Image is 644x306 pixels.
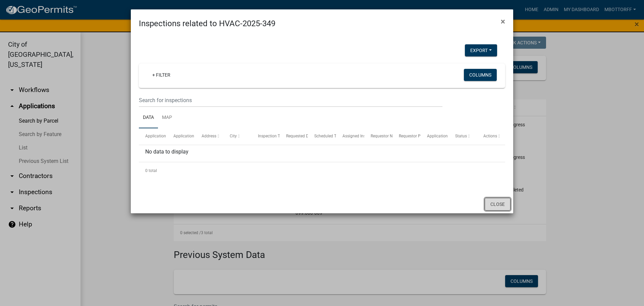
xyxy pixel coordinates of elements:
button: Columns [464,69,497,81]
span: Application [145,134,166,138]
datatable-header-cell: Requestor Name [364,128,392,144]
span: Scheduled Time [314,134,343,138]
datatable-header-cell: Application Description [421,128,449,144]
span: Inspection Type [258,134,286,138]
button: Close [495,12,511,31]
div: No data to display [139,145,505,162]
span: × [501,17,505,26]
span: Requested Date [286,134,314,138]
datatable-header-cell: Address [195,128,223,144]
span: Address [202,134,216,138]
span: City [230,134,237,138]
datatable-header-cell: Scheduled Time [308,128,336,144]
datatable-header-cell: Assigned Inspector [336,128,364,144]
span: Application Description [427,134,469,138]
datatable-header-cell: Actions [477,128,505,144]
button: Close [485,198,511,211]
div: 0 total [139,162,505,179]
a: Map [158,107,176,129]
button: Export [465,44,497,56]
datatable-header-cell: Requestor Phone [392,128,421,144]
span: Actions [483,134,497,138]
h4: Inspections related to HVAC-2025-349 [139,17,275,30]
datatable-header-cell: Application Type [167,128,195,144]
span: Requestor Name [371,134,401,138]
span: Requestor Phone [399,134,430,138]
datatable-header-cell: Inspection Type [252,128,280,144]
datatable-header-cell: Status [449,128,477,144]
datatable-header-cell: Application [139,128,167,144]
span: Assigned Inspector [342,134,377,138]
input: Search for inspections [139,93,442,107]
datatable-header-cell: City [223,128,252,144]
span: Application Type [173,134,204,138]
datatable-header-cell: Requested Date [280,128,308,144]
a: + Filter [147,69,176,81]
a: Data [139,107,158,129]
span: Status [455,134,467,138]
